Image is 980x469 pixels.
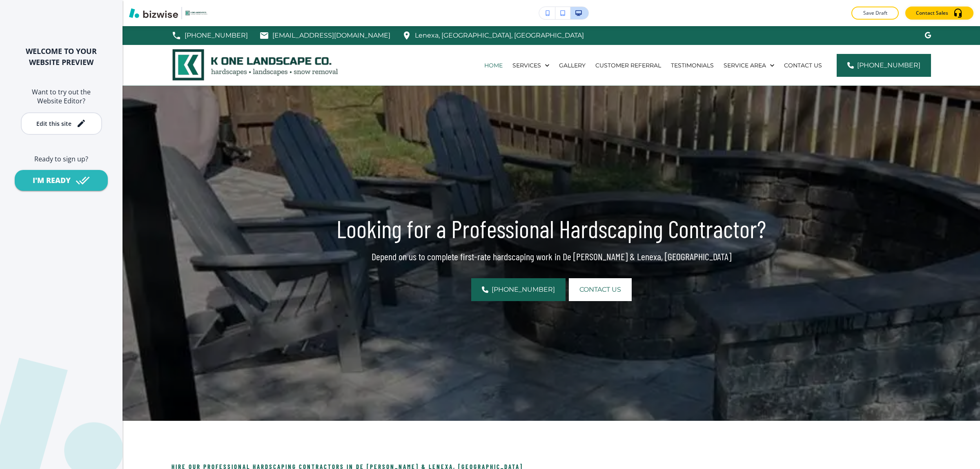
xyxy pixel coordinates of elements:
img: Banner Image [122,86,980,421]
p: [EMAIL_ADDRESS][DOMAIN_NAME] [272,29,390,42]
p: Testimonials [671,61,714,69]
img: K One Landscape Co [171,48,339,82]
p: Looking for a Professional Hardscaping Contractor? [218,214,884,243]
span: Contact Us [579,285,621,295]
div: Edit this site [36,121,71,127]
p: Customer Referral [595,61,661,69]
span: [PHONE_NUMBER] [857,60,920,70]
p: Save Draft [862,9,888,17]
p: Gallery [559,61,586,69]
span: [PHONE_NUMBER] [492,285,555,295]
div: I'M READY [33,175,71,185]
h6: Want to try out the Website Editor? [13,87,109,106]
p: Services [512,61,541,69]
p: Contact Sales [916,9,948,17]
a: Lenexa, [GEOGRAPHIC_DATA], [GEOGRAPHIC_DATA] [402,29,584,42]
a: [PHONE_NUMBER] [471,278,566,301]
button: Edit this site [21,112,102,135]
p: Service Area [724,61,766,69]
a: [PHONE_NUMBER] [837,54,931,77]
h2: WELCOME TO YOUR WEBSITE PREVIEW [13,46,109,68]
a: [EMAIL_ADDRESS][DOMAIN_NAME] [259,29,390,42]
button: Save Draft [851,7,899,20]
p: Depend on us to complete first-rate hardscaping work in De [PERSON_NAME] & Lenexa, [GEOGRAPHIC_DATA] [218,250,884,263]
p: Home [484,61,503,69]
button: Contact Us [569,278,632,301]
a: [PHONE_NUMBER] [171,29,248,42]
p: [PHONE_NUMBER] [185,29,248,42]
p: Contact Us [784,61,822,69]
button: I'M READY [15,170,108,191]
button: Contact Sales [905,7,973,20]
h6: Ready to sign up? [13,154,109,163]
img: Bizwise Logo [129,8,178,18]
img: Your Logo [185,11,207,15]
p: Lenexa, [GEOGRAPHIC_DATA], [GEOGRAPHIC_DATA] [415,29,584,42]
